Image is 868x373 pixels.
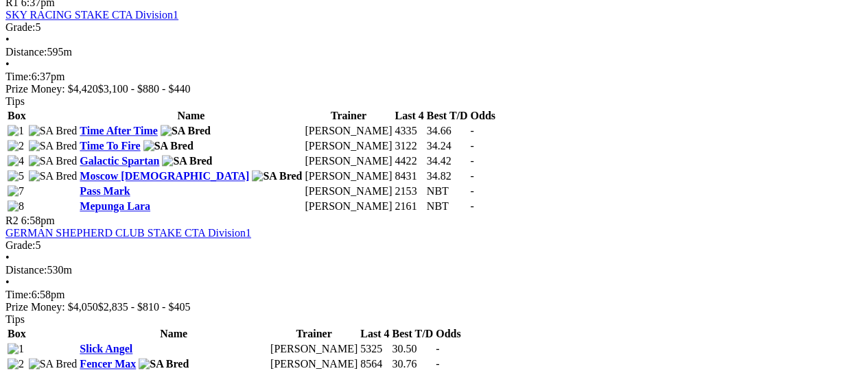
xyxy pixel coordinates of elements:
[5,71,863,83] div: 6:37pm
[304,124,392,138] td: [PERSON_NAME]
[426,154,469,168] td: 34.42
[360,342,390,356] td: 5325
[143,140,193,152] img: SA Bred
[21,215,55,226] span: 6:58pm
[8,155,24,167] img: 4
[79,327,268,341] th: Name
[426,184,469,198] td: NBT
[436,358,439,370] span: -
[270,342,358,356] td: [PERSON_NAME]
[5,313,25,325] span: Tips
[8,140,24,152] img: 2
[470,140,473,152] span: -
[5,46,863,58] div: 595m
[5,264,863,276] div: 530m
[98,83,191,95] span: $3,100 - $880 - $440
[8,358,24,370] img: 2
[8,125,24,137] img: 1
[8,170,24,182] img: 5
[5,301,863,313] div: Prize Money: $4,050
[80,200,150,212] a: Mepunga Lara
[304,154,392,168] td: [PERSON_NAME]
[435,327,461,341] th: Odds
[5,276,10,288] span: •
[5,21,36,33] span: Grade:
[5,264,47,276] span: Distance:
[29,358,78,370] img: SA Bred
[80,155,159,167] a: Galactic Spartan
[29,125,78,137] img: SA Bred
[391,357,434,371] td: 30.76
[360,357,390,371] td: 8564
[8,200,24,213] img: 8
[470,200,473,212] span: -
[5,83,863,95] div: Prize Money: $4,420
[394,109,424,123] th: Last 4
[252,170,302,182] img: SA Bred
[5,21,863,34] div: 5
[470,185,473,197] span: -
[426,139,469,153] td: 34.24
[8,343,24,355] img: 1
[426,200,469,213] td: NBT
[304,200,392,213] td: [PERSON_NAME]
[80,170,249,182] a: Moscow [DEMOGRAPHIC_DATA]
[5,215,19,226] span: R2
[394,154,424,168] td: 4422
[29,140,78,152] img: SA Bred
[394,169,424,183] td: 8431
[80,185,130,197] a: Pass Mark
[304,184,392,198] td: [PERSON_NAME]
[80,140,140,152] a: Time To Fire
[391,327,434,341] th: Best T/D
[5,9,178,21] a: SKY RACING STAKE CTA Division1
[426,169,469,183] td: 34.82
[5,289,32,300] span: Time:
[5,58,10,70] span: •
[394,200,424,213] td: 2161
[394,124,424,138] td: 4335
[394,184,424,198] td: 2153
[29,155,78,167] img: SA Bred
[80,358,136,370] a: Fencer Max
[436,343,439,354] span: -
[470,170,473,182] span: -
[8,110,26,121] span: Box
[80,125,157,136] a: Time After Time
[270,327,358,341] th: Trainer
[304,109,392,123] th: Trainer
[470,155,473,167] span: -
[360,327,390,341] th: Last 4
[5,239,863,252] div: 5
[5,34,10,45] span: •
[5,227,251,239] a: GERMAN SHEPHERD CLUB STAKE CTA Division1
[270,357,358,371] td: [PERSON_NAME]
[469,109,495,123] th: Odds
[426,124,469,138] td: 34.66
[139,358,189,370] img: SA Bred
[470,125,473,136] span: -
[79,109,303,123] th: Name
[29,170,78,182] img: SA Bred
[394,139,424,153] td: 3122
[5,95,25,107] span: Tips
[5,239,36,251] span: Grade:
[5,71,32,82] span: Time:
[304,169,392,183] td: [PERSON_NAME]
[8,185,24,197] img: 7
[5,46,47,58] span: Distance:
[8,328,26,339] span: Box
[391,342,434,356] td: 30.50
[162,155,212,167] img: SA Bred
[161,125,211,137] img: SA Bred
[426,109,469,123] th: Best T/D
[304,139,392,153] td: [PERSON_NAME]
[5,289,863,301] div: 6:58pm
[98,301,191,313] span: $2,835 - $810 - $405
[80,343,132,354] a: Slick Angel
[5,252,10,263] span: •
